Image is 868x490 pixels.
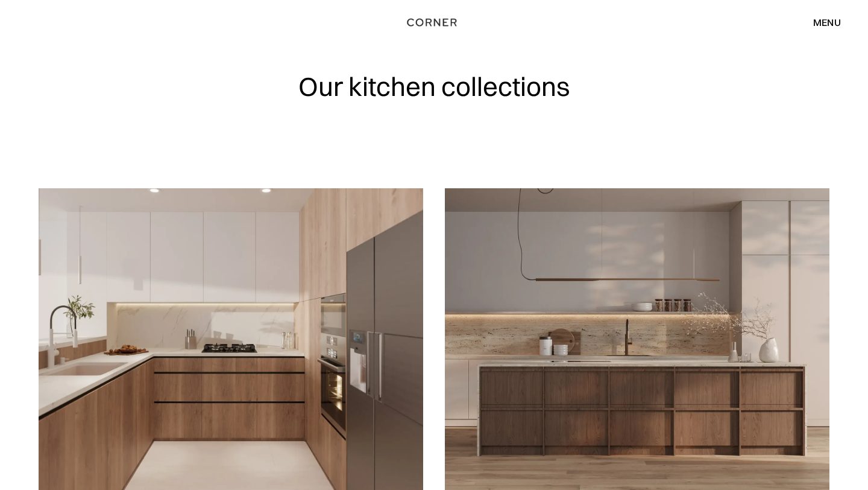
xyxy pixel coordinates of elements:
[298,72,570,101] h1: Our kitchen collections
[397,14,471,30] a: home
[813,17,841,27] div: menu
[801,12,841,33] div: menu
